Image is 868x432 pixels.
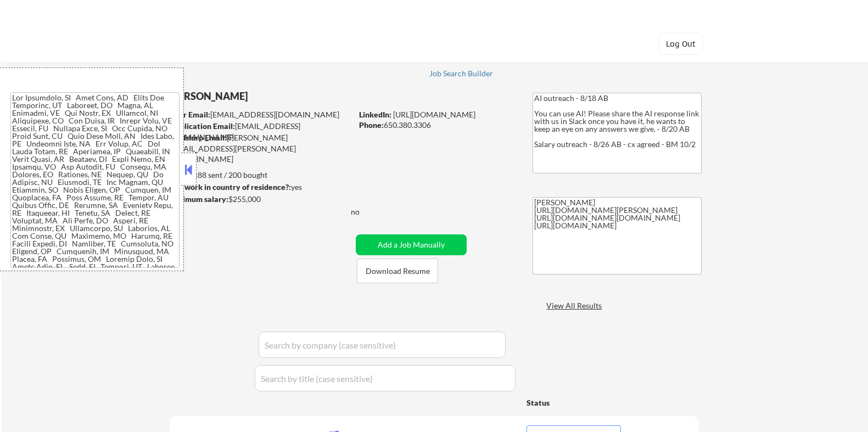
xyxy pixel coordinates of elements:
[170,121,235,131] strong: Application Email:
[351,206,382,217] div: no
[393,110,475,119] a: [URL][DOMAIN_NAME]
[170,132,352,165] div: [PERSON_NAME][EMAIL_ADDRESS][PERSON_NAME][DOMAIN_NAME]
[429,70,494,77] div: Job Search Builder
[169,194,228,204] strong: Minimum salary:
[170,89,395,103] div: [PERSON_NAME]
[169,194,352,205] div: $255,000
[357,259,438,283] button: Download Resume
[170,109,352,120] div: [EMAIL_ADDRESS][DOMAIN_NAME]
[169,170,352,181] div: 88 sent / 200 bought
[169,182,291,192] strong: Can work in country of residence?:
[359,120,384,130] strong: Phone:
[169,182,349,193] div: yes
[170,133,227,142] strong: Mailslurp Email:
[259,332,506,358] input: Search by company (case sensitive)
[659,33,703,55] button: Log Out
[255,365,516,391] input: Search by title (case sensitive)
[170,121,352,142] div: [EMAIL_ADDRESS][DOMAIN_NAME]
[359,110,391,119] strong: LinkedIn:
[429,69,494,80] a: Job Search Builder
[527,392,621,412] div: Status
[356,234,467,255] button: Add a Job Manually
[359,120,514,131] div: 650.380.3306
[546,300,605,311] div: View All Results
